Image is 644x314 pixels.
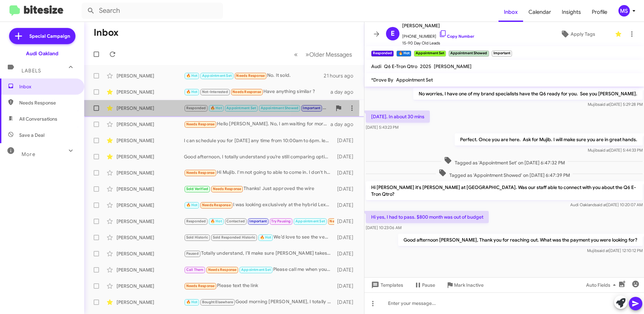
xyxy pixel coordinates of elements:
[117,89,184,95] div: [PERSON_NAME]
[402,40,474,46] span: 15-90 Day Old Leads
[184,298,334,306] div: Good morning [PERSON_NAME], I totally understand, that’s a strong offer from Polestar, and I resp...
[184,282,334,290] div: Please text the link
[186,170,215,175] span: Needs Response
[334,266,359,273] div: [DATE]
[523,2,556,22] a: Calendar
[186,90,198,94] span: 🔥 Hot
[271,219,291,223] span: Try Pausing
[295,219,325,223] span: Appointment Set
[202,90,228,94] span: Not-Interested
[184,266,334,274] div: Please call me when you get a chance we are ready
[202,203,231,207] span: Needs Response
[581,279,624,291] button: Auto Fields
[117,186,184,192] div: [PERSON_NAME]
[117,283,184,289] div: [PERSON_NAME]
[402,22,474,30] span: [PERSON_NAME]
[556,2,586,22] span: Insights
[184,201,334,209] div: I was looking exclusively at the hybrid Lexus
[290,48,302,61] button: Previous
[261,106,299,110] span: Appointment Showed
[334,137,359,144] div: [DATE]
[117,153,184,160] div: [PERSON_NAME]
[391,28,395,39] span: E
[301,48,356,61] button: Next
[213,187,241,191] span: Needs Response
[117,266,184,273] div: [PERSON_NAME]
[422,279,435,291] span: Pause
[184,169,334,177] div: Hi Mujib. I'm not going to able to come in. I don't have time. I'd appreciate a proposal lease or...
[249,219,267,223] span: Important
[226,219,245,223] span: Contacted
[334,234,359,241] div: [DATE]
[413,88,643,100] p: No worries, I have one of my brand specialists have the Q6 ready for you. See you [PERSON_NAME].
[334,186,359,192] div: [DATE]
[439,34,474,39] a: Copy Number
[186,251,199,256] span: Paused
[208,268,237,272] span: Needs Response
[370,279,403,291] span: Templates
[586,2,613,22] a: Profile
[22,68,41,74] span: Labels
[184,120,330,128] div: Hello [PERSON_NAME]. No, I am waiting for more inventory, and I assume MY26 will be coming soon.
[186,235,208,240] span: Sold Historic
[184,72,324,80] div: No. It sold.
[186,300,198,304] span: 🔥 Hot
[184,153,334,160] div: Good afternoon, I totally understand you’re still comparing options and trims. The Tacoma 4x4s ar...
[613,5,637,17] button: MS
[366,125,398,130] span: [DATE] 5:43:23 PM
[186,73,198,78] span: 🔥 Hot
[184,104,332,112] div: Good afternoon [PERSON_NAME], Thank you for reaching out. What was the payment you were looking for?
[598,102,610,107] span: said at
[19,99,76,106] span: Needs Response
[618,5,630,17] div: MS
[309,51,352,58] span: Older Messages
[454,279,484,291] span: Mark Inactive
[19,83,76,90] span: Inbox
[334,202,359,209] div: [DATE]
[226,106,256,110] span: Appointment Set
[94,27,119,38] h1: Inbox
[26,50,58,57] div: Audi Oakland
[184,185,334,193] div: Thanks! Just approved the wire
[597,248,609,253] span: said at
[241,268,271,272] span: Appointment Set
[334,153,359,160] div: [DATE]
[595,202,607,207] span: said at
[324,72,359,79] div: 21 hours ago
[498,2,523,22] a: Inbox
[236,73,265,78] span: Needs Response
[186,106,206,110] span: Responded
[588,102,643,107] span: Mujib [DATE] 5:29:28 PM
[366,111,430,123] p: [DATE]. In about 30 mins
[366,181,643,200] p: Hi [PERSON_NAME] it's [PERSON_NAME] at [GEOGRAPHIC_DATA]. Was our staff able to connect with you ...
[211,106,222,110] span: 🔥 Hot
[260,235,271,240] span: 🔥 Hot
[329,219,358,223] span: Needs Response
[184,88,330,96] div: Have anything similar ?
[117,218,184,225] div: [PERSON_NAME]
[22,151,35,157] span: More
[441,156,568,166] span: Tagged as 'Appointment Set' on [DATE] 6:47:32 PM
[414,51,446,57] small: Appointment Set
[9,28,75,44] a: Special Campaign
[364,279,409,291] button: Templates
[334,169,359,176] div: [DATE]
[402,30,474,40] span: [PHONE_NUMBER]
[117,72,184,79] div: [PERSON_NAME]
[82,3,223,19] input: Search
[184,250,334,257] div: Totally understand, I’ll make sure [PERSON_NAME] takes great care of you. You’re definitely in go...
[420,63,431,69] span: 2025
[449,51,489,57] small: Appointment Showed
[409,279,441,291] button: Pause
[334,299,359,306] div: [DATE]
[398,234,643,246] p: Good afternoon [PERSON_NAME], Thank you for reaching out. What was the payment you were looking for?
[586,279,618,291] span: Auto Fields
[543,28,612,40] button: Apply Tags
[184,217,334,225] div: I wound up purchasing a new x5. Thanks
[232,90,261,94] span: Needs Response
[19,132,44,138] span: Save a Deal
[117,202,184,209] div: [PERSON_NAME]
[211,219,222,223] span: 🔥 Hot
